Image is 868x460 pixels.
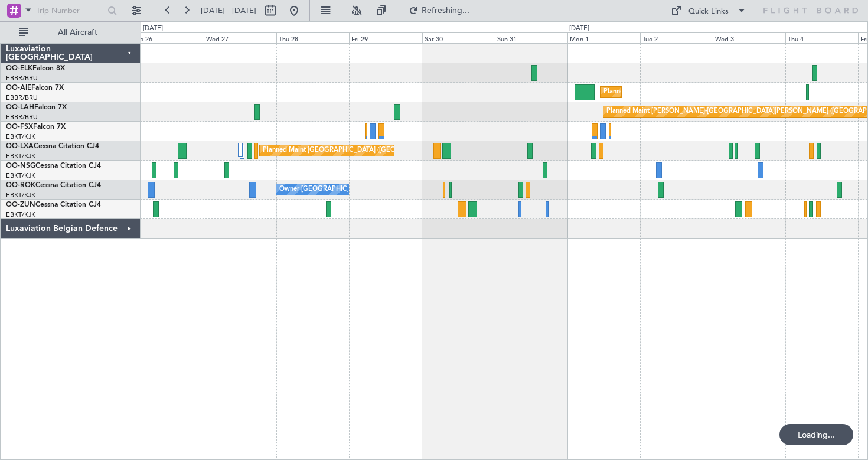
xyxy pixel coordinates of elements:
input: Trip Number [36,2,104,19]
span: OO-ROK [6,182,35,189]
div: [DATE] [143,24,163,34]
div: Quick Links [688,6,729,18]
a: EBKT/KJK [6,191,35,200]
div: Sat 30 [422,32,495,43]
div: Wed 3 [713,32,785,43]
a: OO-LAHFalcon 7X [6,104,67,111]
div: Mon 1 [567,32,640,43]
a: EBKT/KJK [6,171,35,180]
div: Thu 4 [785,32,858,43]
span: OO-AIE [6,84,31,92]
a: EBBR/BRU [6,74,38,83]
a: EBKT/KJK [6,132,35,141]
a: EBBR/BRU [6,93,38,102]
span: OO-ELK [6,65,32,72]
a: OO-ZUNCessna Citation CJ4 [6,201,101,208]
div: Fri 29 [349,32,422,43]
span: OO-LAH [6,104,34,111]
div: Wed 27 [204,32,276,43]
a: OO-ROKCessna Citation CJ4 [6,182,101,189]
div: Loading... [779,424,853,445]
span: [DATE] - [DATE] [201,5,256,16]
a: OO-LXACessna Citation CJ4 [6,143,99,150]
span: OO-NSG [6,162,35,169]
button: Refreshing... [403,1,474,20]
span: OO-ZUN [6,201,35,208]
button: Quick Links [665,1,752,20]
div: Sun 31 [495,32,567,43]
span: Refreshing... [421,6,471,15]
span: OO-LXA [6,143,34,150]
a: EBKT/KJK [6,210,35,219]
div: [DATE] [569,24,589,34]
a: OO-NSGCessna Citation CJ4 [6,162,101,169]
button: All Aircraft [13,23,128,42]
div: Owner [GEOGRAPHIC_DATA]-[GEOGRAPHIC_DATA] [279,181,439,198]
a: EBBR/BRU [6,113,38,122]
div: Planned Maint [GEOGRAPHIC_DATA] ([GEOGRAPHIC_DATA] National) [263,142,477,159]
a: OO-FSXFalcon 7X [6,123,66,131]
a: EBKT/KJK [6,152,35,161]
span: OO-FSX [6,123,33,131]
a: OO-AIEFalcon 7X [6,84,64,92]
div: Tue 2 [640,32,713,43]
div: Thu 28 [276,32,349,43]
div: Tue 26 [131,32,204,43]
div: Planned Maint [GEOGRAPHIC_DATA] ([GEOGRAPHIC_DATA]) [603,83,789,101]
span: All Aircraft [31,28,125,37]
a: OO-ELKFalcon 8X [6,65,65,72]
